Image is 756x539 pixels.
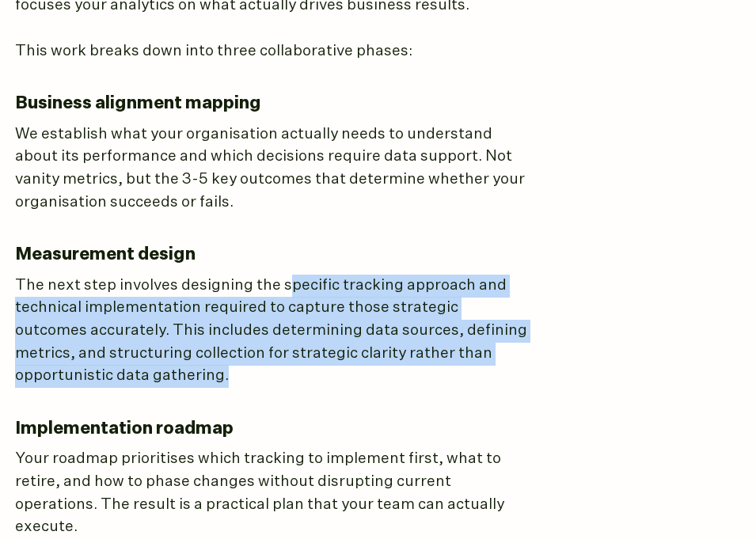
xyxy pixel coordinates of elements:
p: We establish what your organisation actually needs to understand about its performance and which ... [15,123,530,214]
p: This work breaks down into three collaborative phases: [15,40,530,63]
h3: Business alignment mapping [15,93,648,116]
h3: Measurement design [15,244,648,267]
p: Your roadmap prioritises which tracking to implement first, what to retire, and how to phase chan... [15,448,530,539]
h3: Implementation roadmap [15,418,648,441]
p: The next step involves designing the specific tracking approach and technical implementation requ... [15,275,530,388]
